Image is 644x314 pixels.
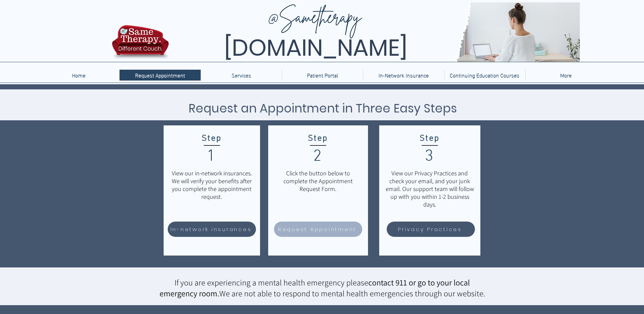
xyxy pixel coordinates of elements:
p: In-Network Insurance [375,70,432,81]
span: Request Appointment [278,225,356,233]
a: Request Appointment [119,70,201,81]
span: Step [202,134,222,144]
span: Step [420,134,440,144]
span: 1 [207,147,216,167]
span: [DOMAIN_NAME] [224,32,407,64]
span: Privacy Practices [398,225,462,233]
span: contact 911 or go to your local emergency room. [160,277,470,299]
div: Services [201,70,282,81]
p: Home [69,70,89,81]
a: Home [38,70,119,81]
a: In-network insurances [168,222,256,237]
span: 2 [313,147,323,167]
a: Continuing Education Courses [444,70,525,81]
p: If you are experiencing a mental health emergency please We are not able to respond to mental hea... [155,277,489,299]
a: Request Appointment [274,222,362,237]
p: View our Privacy Practices and check your email, and your junk email. Our support team will follo... [385,169,475,208]
img: TBH.US [110,24,171,64]
p: Continuing Education Courses [446,70,523,81]
span: 3 [425,147,434,167]
p: Services [228,70,255,81]
p: Click the button below to complete the Appointment Request Form. [275,169,361,193]
p: Request Appointment [132,70,188,81]
nav: Site [38,70,606,81]
a: In-Network Insurance [363,70,444,81]
img: Same Therapy, Different Couch. TelebehavioralHealth.US [170,2,580,62]
p: View our in-network insurances. We will verify your benefits after you complete the appointment r... [169,169,255,200]
a: Privacy Practices [387,222,475,237]
p: More [557,70,575,81]
p: Patient Portal [303,70,342,81]
span: In-network insurances [170,225,252,233]
h3: Request an Appointment in Three Easy Steps [156,99,490,117]
a: Patient Portal [282,70,363,81]
span: Step [308,134,328,144]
